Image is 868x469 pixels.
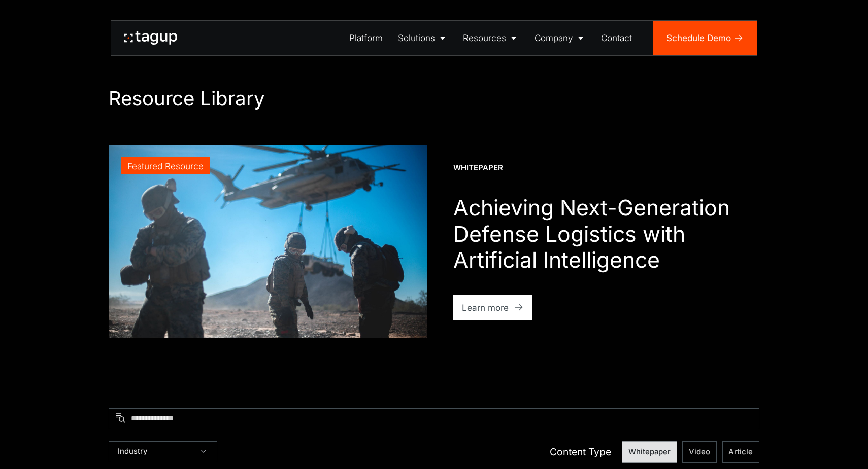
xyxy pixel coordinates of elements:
div: Company [535,31,573,45]
div: Contact [601,31,632,45]
a: Platform [342,21,390,55]
div: Industry [109,441,217,461]
a: Learn more [453,295,532,320]
span: Whitepaper [628,447,671,457]
a: Resources [455,21,527,55]
div: Schedule Demo [666,31,731,45]
div: Content Type [550,445,611,459]
a: Company [527,21,594,55]
div: Whitepaper [453,163,503,173]
a: Contact [594,21,640,55]
div: Featured Resource [127,160,204,173]
a: Solutions [390,21,456,55]
div: Platform [349,31,383,45]
h1: Resource Library [109,87,760,111]
div: Learn more [462,301,509,314]
a: Featured Resource [109,145,427,338]
div: Resources [463,31,506,45]
form: Resources [109,408,760,463]
span: Article [728,447,753,457]
h1: Achieving Next-Generation Defense Logistics with Artificial Intelligence [453,195,759,273]
div: Industry [118,447,147,456]
div: Solutions [398,31,435,45]
a: Schedule Demo [653,21,757,55]
span: Video [689,447,710,457]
